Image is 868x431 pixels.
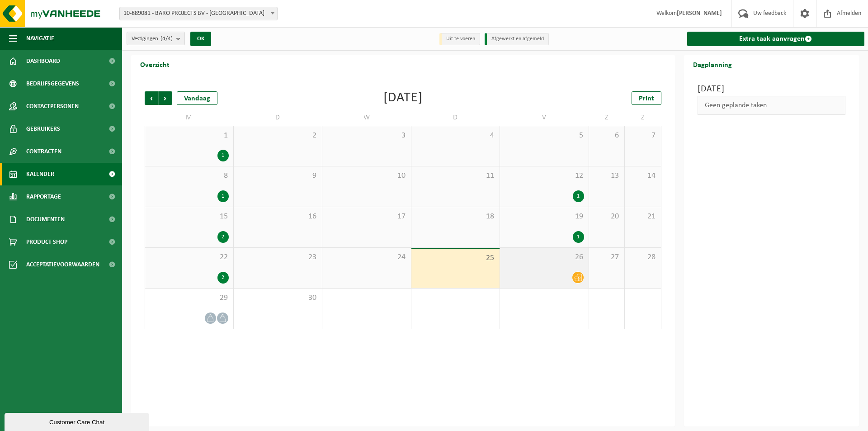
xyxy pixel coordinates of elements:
div: 2 [217,231,229,243]
span: 15 [150,212,229,222]
span: Vestigingen [132,32,173,46]
span: Contracten [26,140,61,163]
td: Z [589,109,625,126]
div: 2 [217,272,229,284]
span: Documenten [26,208,65,231]
count: (4/4) [160,36,173,42]
span: 29 [150,293,229,303]
span: 10-889081 - BARO PROJECTS BV - OOSTEEKLO [120,7,277,20]
span: 4 [416,131,495,141]
td: W [322,109,411,126]
td: Z [625,109,661,126]
td: V [500,109,589,126]
span: Product Shop [26,231,67,253]
span: 23 [238,252,318,262]
span: Navigatie [26,27,54,50]
li: Uit te voeren [439,33,480,45]
span: 5 [505,131,584,141]
div: [DATE] [383,91,423,105]
h2: Dagplanning [684,55,741,73]
span: 8 [150,171,229,181]
span: 13 [594,171,620,181]
a: Print [632,91,661,105]
span: Acceptatievoorwaarden [26,253,99,276]
iframe: chat widget [5,411,151,431]
span: Bedrijfsgegevens [26,72,79,95]
span: 12 [505,171,584,181]
td: D [411,109,500,126]
span: 14 [629,171,656,181]
span: 27 [594,252,620,262]
span: 26 [505,252,584,262]
span: Contactpersonen [26,95,79,118]
h2: Overzicht [131,55,179,73]
span: Kalender [26,163,54,185]
span: Gebruikers [26,118,60,140]
div: 1 [573,190,584,202]
span: 16 [238,212,318,222]
div: 1 [573,231,584,243]
div: Geen geplande taken [698,96,846,115]
span: 25 [416,253,495,263]
span: 11 [416,171,495,181]
span: Rapportage [26,185,61,208]
div: 1 [217,150,229,161]
span: 7 [629,131,656,141]
span: 9 [238,171,318,181]
a: Extra taak aanvragen [687,32,865,46]
span: 24 [327,252,406,262]
span: 10 [327,171,406,181]
div: 1 [217,190,229,202]
span: 17 [327,212,406,222]
span: 1 [150,131,229,141]
h3: [DATE] [698,82,846,96]
li: Afgewerkt en afgemeld [485,33,549,45]
span: 18 [416,212,495,222]
strong: [PERSON_NAME] [677,10,722,17]
span: 20 [594,212,620,222]
span: Dashboard [26,50,60,72]
div: Vandaag [177,91,217,105]
button: Vestigingen(4/4) [127,32,185,45]
button: OK [190,32,211,46]
span: 22 [150,252,229,262]
td: M [145,109,234,126]
span: 3 [327,131,406,141]
span: 10-889081 - BARO PROJECTS BV - OOSTEEKLO [119,7,278,20]
span: 30 [238,293,318,303]
td: D [234,109,323,126]
span: 21 [629,212,656,222]
span: 19 [505,212,584,222]
span: 6 [594,131,620,141]
span: 2 [238,131,318,141]
span: 28 [629,252,656,262]
span: Volgende [159,91,172,105]
span: Vorige [145,91,158,105]
span: Print [639,95,654,102]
